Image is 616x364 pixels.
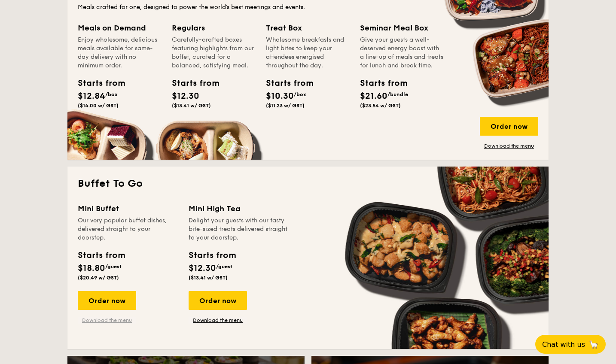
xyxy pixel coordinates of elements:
[360,91,387,101] span: $21.60
[266,77,305,90] div: Starts from
[78,203,178,215] div: Mini Buffet
[78,22,162,34] div: Meals on Demand
[294,91,306,97] span: /box
[78,36,162,70] div: Enjoy wholesome, delicious meals available for same-day delivery with no minimum order.
[189,216,289,242] div: Delight your guests with our tasty bite-sized treats delivered straight to your doorstep.
[78,216,178,242] div: Our very popular buffet dishes, delivered straight to your doorstep.
[480,117,538,136] div: Order now
[172,77,210,90] div: Starts from
[189,317,247,324] a: Download the menu
[189,263,216,273] span: $12.30
[189,275,228,281] span: ($13.41 w/ GST)
[589,340,599,349] span: 🦙
[78,3,538,12] div: Meals crafted for one, designed to power the world's best meetings and events.
[172,36,256,70] div: Carefully-crafted boxes featuring highlights from our buffet, curated for a balanced, satisfying ...
[78,291,136,310] div: Order now
[78,177,538,191] h2: Buffet To Go
[189,203,289,215] div: Mini High Tea
[360,103,401,109] span: ($23.54 w/ GST)
[78,263,105,273] span: $18.80
[542,340,585,349] span: Chat with us
[172,103,211,109] span: ($13.41 w/ GST)
[360,22,444,34] div: Seminar Meal Box
[387,91,408,97] span: /bundle
[535,335,606,354] button: Chat with us🦙
[360,36,444,70] div: Give your guests a well-deserved energy boost with a line-up of meals and treats for lunch and br...
[78,317,136,324] a: Download the menu
[360,77,399,90] div: Starts from
[105,91,118,97] span: /box
[172,91,199,101] span: $12.30
[189,291,247,310] div: Order now
[105,264,122,270] span: /guest
[266,22,350,34] div: Treat Box
[78,103,119,109] span: ($14.00 w/ GST)
[266,91,294,101] span: $10.30
[266,36,350,70] div: Wholesome breakfasts and light bites to keep your attendees energised throughout the day.
[172,22,256,34] div: Regulars
[78,275,119,281] span: ($20.49 w/ GST)
[78,77,116,90] div: Starts from
[216,264,232,270] span: /guest
[266,103,305,109] span: ($11.23 w/ GST)
[78,91,105,101] span: $12.84
[78,249,125,262] div: Starts from
[480,143,538,149] a: Download the menu
[189,249,235,262] div: Starts from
